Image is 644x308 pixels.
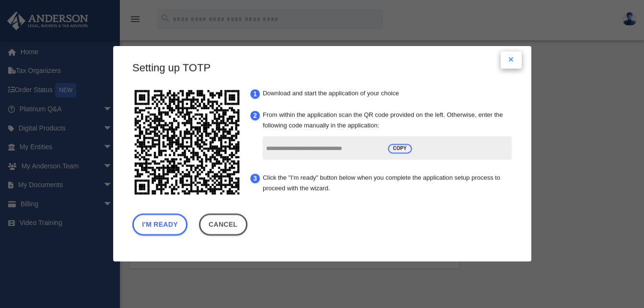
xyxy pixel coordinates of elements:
button: I'm Ready [132,214,187,236]
span: COPY [387,144,411,154]
a: Cancel [199,214,247,236]
button: Close modal [501,51,522,69]
img: svg+xml;base64,PHN2ZyB4bWxucz0iaHR0cDovL3d3dy53My5vcmcvMjAwMC9zdmciIHhtbG5zOnhsaW5rPSJodHRwOi8vd3... [130,85,244,200]
li: Download and start the application of your choice [259,85,514,102]
h3: Setting up TOTP [132,61,512,76]
li: Click the "I'm ready" button below when you complete the application setup process to proceed wit... [259,170,514,198]
li: From within the application scan the QR code provided on the left. Otherwise, enter the following... [259,107,514,165]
